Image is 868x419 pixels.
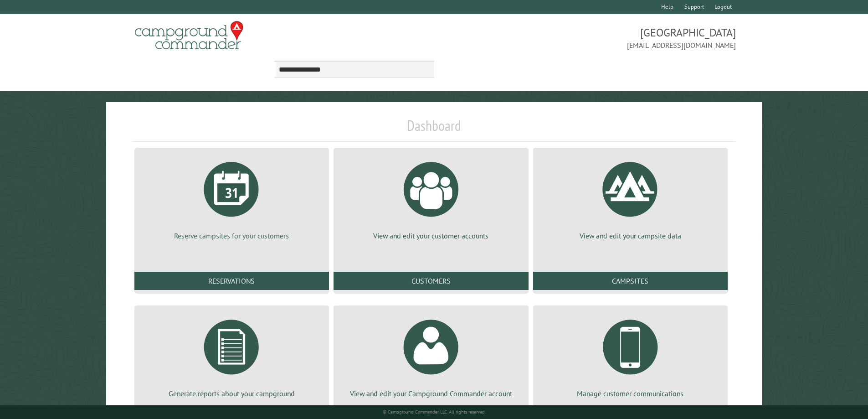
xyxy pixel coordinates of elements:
[334,272,528,290] a: Customers
[145,388,318,398] p: Generate reports about your campground
[434,25,736,51] span: [GEOGRAPHIC_DATA] [EMAIL_ADDRESS][DOMAIN_NAME]
[544,155,717,241] a: View and edit your campsite data
[132,18,246,53] img: Campground Commander
[145,313,318,398] a: Generate reports about your campground
[344,313,517,398] a: View and edit your Campground Commander account
[344,231,517,241] p: View and edit your customer accounts
[344,388,517,398] p: View and edit your Campground Commander account
[344,155,517,241] a: View and edit your customer accounts
[132,117,736,142] h1: Dashboard
[533,272,728,290] a: Campsites
[134,272,329,290] a: Reservations
[544,313,717,398] a: Manage customer communications
[544,388,717,398] p: Manage customer communications
[383,409,486,415] small: © Campground Commander LLC. All rights reserved.
[145,155,318,241] a: Reserve campsites for your customers
[544,231,717,241] p: View and edit your campsite data
[145,231,318,241] p: Reserve campsites for your customers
